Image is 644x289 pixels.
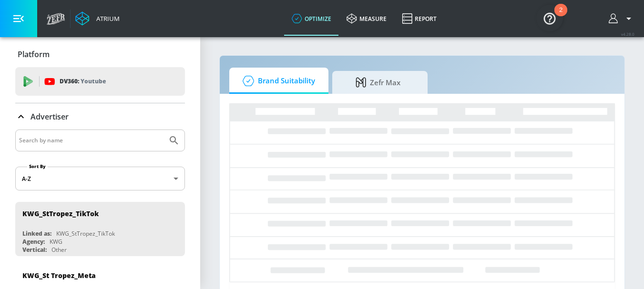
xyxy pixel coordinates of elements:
[92,14,120,23] div: Atrium
[394,1,444,36] a: Report
[81,76,106,86] p: Youtube
[27,163,48,169] label: Sort By
[75,11,120,26] a: Atrium
[239,70,315,92] span: Brand Suitability
[15,103,185,130] div: Advertiser
[22,271,96,280] div: KWG_St Tropez_Meta
[56,229,115,238] div: KWG_StTropez_TikTok
[19,134,164,147] input: Search by name
[51,246,67,254] div: Other
[15,202,185,256] div: KWG_StTropez_TikTokLinked as:KWG_StTropez_TikTokAgency:KWGVertical:Other
[284,1,339,36] a: optimize
[22,229,51,238] div: Linked as:
[22,209,99,218] div: KWG_StTropez_TikTok
[50,238,62,246] div: KWG
[342,71,414,94] span: Zefr Max
[621,31,634,37] span: v 4.28.0
[31,111,69,122] p: Advertiser
[60,76,106,87] p: DV360:
[536,5,563,31] button: Open Resource Center, 2 new notifications
[22,246,47,254] div: Vertical:
[15,41,185,68] div: Platform
[15,67,185,96] div: DV360: Youtube
[15,167,185,190] div: A-Z
[559,10,562,22] div: 2
[18,49,50,60] p: Platform
[22,238,45,246] div: Agency:
[339,1,394,36] a: measure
